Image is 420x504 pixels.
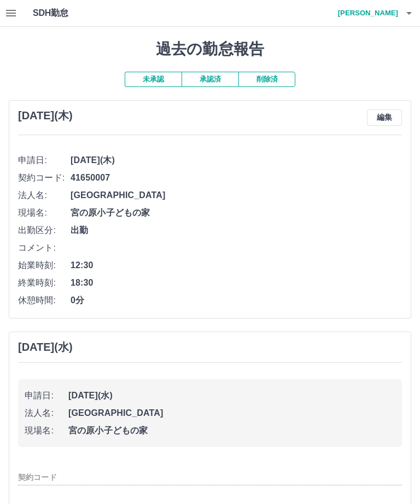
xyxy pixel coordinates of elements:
[25,424,68,437] span: 現場名:
[68,424,395,437] span: 宮の原小子どもの家
[367,109,402,126] button: 編集
[18,109,73,122] h3: [DATE](木)
[71,206,402,219] span: 宮の原小子どもの家
[71,189,402,202] span: [GEOGRAPHIC_DATA]
[71,171,402,184] span: 41650007
[25,407,68,420] span: 法人名:
[71,276,402,289] span: 18:30
[18,276,71,289] span: 終業時刻:
[18,224,71,237] span: 出勤区分:
[238,72,295,87] button: 削除済
[18,171,71,184] span: 契約コード:
[125,72,182,87] button: 未承認
[18,259,71,272] span: 始業時刻:
[71,224,402,237] span: 出勤
[18,294,71,307] span: 休憩時間:
[25,389,68,402] span: 申請日:
[71,294,402,307] span: 0分
[71,154,402,167] span: [DATE](木)
[18,241,71,254] span: コメント:
[71,259,402,272] span: 12:30
[18,189,71,202] span: 法人名:
[18,341,73,354] h3: [DATE](水)
[68,407,395,420] span: [GEOGRAPHIC_DATA]
[9,40,411,59] h1: 過去の勤怠報告
[18,206,71,219] span: 現場名:
[182,72,238,87] button: 承認済
[68,389,395,402] span: [DATE](水)
[18,154,71,167] span: 申請日:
